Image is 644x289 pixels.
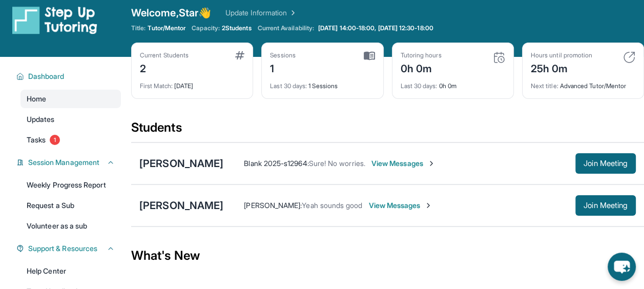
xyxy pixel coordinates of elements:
span: Sure! No worries. [309,159,365,168]
span: 1 [50,135,60,145]
span: [PERSON_NAME] : [244,201,302,210]
span: Title: [131,24,146,32]
div: Current Students [140,51,189,59]
span: Dashboard [28,71,65,81]
div: 2 [140,59,189,76]
div: Advanced Tutor/Mentor [531,76,635,90]
button: Session Management [24,157,115,168]
button: chat-button [608,253,636,281]
img: Chevron-Right [424,201,432,210]
span: [DATE] 14:00-18:00, [DATE] 12:30-18:00 [318,24,433,32]
span: Join Meeting [584,160,628,167]
div: [DATE] [140,76,244,90]
div: What's New [131,233,644,278]
div: [PERSON_NAME] [139,156,223,171]
a: Help Center [20,262,121,280]
span: Updates [27,114,55,125]
a: Update Information [225,8,297,18]
button: Join Meeting [575,195,636,216]
div: 25h 0m [531,59,592,76]
div: Students [131,119,644,142]
button: Support & Resources [24,243,115,254]
img: card [364,51,375,60]
div: Sessions [270,51,296,59]
span: View Messages [368,200,432,211]
div: Hours until promotion [531,51,592,59]
a: Updates [20,110,121,129]
span: Tutor/Mentor [148,24,185,32]
div: 1 [270,59,296,76]
span: Session Management [28,157,99,168]
img: card [235,51,244,59]
img: card [623,51,635,64]
img: card [493,51,505,64]
span: Blank 2025-s12964 : [244,159,308,168]
button: Join Meeting [575,153,636,174]
span: Join Meeting [584,202,628,209]
span: First Match : [140,82,173,90]
span: 2 Students [222,24,252,32]
span: Last 30 days : [270,82,307,90]
span: Welcome, Star 👋 [131,6,211,20]
a: Weekly Progress Report [20,176,121,194]
a: Request a Sub [20,196,121,215]
span: Next title : [531,82,558,90]
a: Volunteer as a sub [20,217,121,235]
span: Current Availability: [258,24,314,32]
span: Capacity: [192,24,220,32]
a: Tasks1 [20,131,121,149]
span: Yeah sounds good [302,201,362,210]
div: 0h 0m [401,76,505,90]
img: Chevron-Right [427,159,435,168]
div: 0h 0m [401,59,442,76]
span: Support & Resources [28,243,97,254]
span: View Messages [371,158,435,169]
div: [PERSON_NAME] [139,198,223,213]
img: logo [12,6,97,34]
span: Last 30 days : [401,82,438,90]
a: [DATE] 14:00-18:00, [DATE] 12:30-18:00 [316,24,435,32]
span: Home [27,94,46,104]
div: Tutoring hours [401,51,442,59]
div: 1 Sessions [270,76,375,90]
button: Dashboard [24,71,115,81]
img: Chevron Right [287,8,297,18]
span: Tasks [27,135,46,145]
a: Home [20,90,121,108]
